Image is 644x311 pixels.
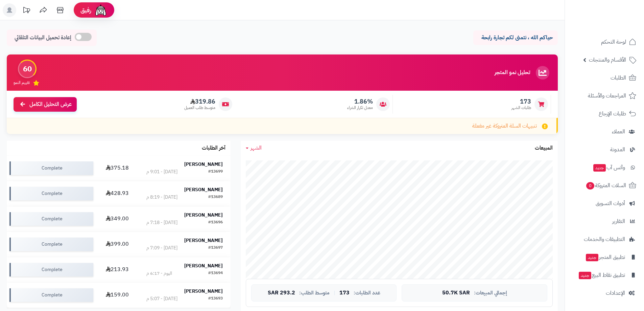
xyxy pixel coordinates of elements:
[347,105,373,111] span: معدل تكرار الشراء
[184,186,223,193] strong: [PERSON_NAME]
[96,206,139,231] td: 349.00
[208,245,223,251] div: #13697
[585,252,625,262] span: تطبيق المتجر
[535,145,553,151] h3: المبيعات
[569,159,640,176] a: وآتس آبجديد
[474,290,507,296] span: إجمالي المبيعات:
[599,109,626,118] span: طلبات الإرجاع
[339,290,350,296] span: 173
[598,7,638,22] img: logo-2.png
[299,290,330,296] span: متوسط الطلب:
[29,101,72,108] span: عرض التحليل الكامل
[569,34,640,50] a: لوحة التحكم
[569,285,640,301] a: الإعدادات
[511,98,531,105] span: 173
[184,288,223,295] strong: [PERSON_NAME]
[9,212,93,226] div: Complete
[569,88,640,104] a: المراجعات والأسئلة
[569,213,640,229] a: التقارير
[208,169,223,175] div: #13699
[184,105,215,111] span: متوسط طلب العميل
[96,181,139,206] td: 428.93
[569,249,640,265] a: تطبيق المتجرجديد
[146,245,177,251] div: [DATE] - 7:09 م
[268,290,295,296] span: 293.2 SAR
[579,272,591,279] span: جديد
[184,237,223,244] strong: [PERSON_NAME]
[96,232,139,257] td: 399.00
[14,97,77,112] a: عرض التحليل الكامل
[15,34,71,42] span: إعادة تحميل البيانات التلقائي
[511,105,531,111] span: طلبات الشهر
[202,145,225,151] h3: آخر الطلبات
[569,195,640,212] a: أدوات التسويق
[9,288,93,302] div: Complete
[584,235,625,244] span: التطبيقات والخدمات
[586,181,626,190] span: السلات المتروكة
[18,3,35,19] a: تحديثات المنصة
[347,98,373,105] span: 1.86%
[184,161,223,168] strong: [PERSON_NAME]
[208,194,223,201] div: #13689
[586,182,595,190] span: 0
[610,145,625,154] span: المدونة
[472,122,537,130] span: تنبيهات السلة المتروكة غير مفعلة
[578,270,625,280] span: تطبيق نقاط البيع
[569,231,640,247] a: التطبيقات والخدمات
[569,267,640,283] a: تطبيق نقاط البيعجديد
[569,70,640,86] a: الطلبات
[588,91,626,101] span: المراجعات والأسئلة
[184,262,223,269] strong: [PERSON_NAME]
[146,219,177,226] div: [DATE] - 7:18 م
[208,295,223,302] div: #13693
[9,263,93,276] div: Complete
[596,199,625,208] span: أدوات التسويق
[208,270,223,277] div: #13694
[96,156,139,181] td: 375.18
[586,254,598,261] span: جديد
[569,124,640,140] a: العملاء
[14,80,30,86] span: تقييم النمو
[9,161,93,175] div: Complete
[569,141,640,158] a: المدونة
[442,290,470,296] span: 50.7K SAR
[478,34,553,42] p: حياكم الله ، نتمنى لكم تجارة رابحة
[612,217,625,226] span: التقارير
[569,106,640,122] a: طلبات الإرجاع
[246,144,262,152] a: الشهر
[354,290,380,296] span: عدد الطلبات:
[96,283,139,308] td: 159.00
[146,295,177,302] div: [DATE] - 5:07 م
[208,219,223,226] div: #13696
[184,212,223,219] strong: [PERSON_NAME]
[593,164,606,172] span: جديد
[593,163,625,172] span: وآتس آب
[611,73,626,83] span: الطلبات
[146,194,177,201] div: [DATE] - 8:19 م
[9,187,93,200] div: Complete
[146,270,172,277] div: اليوم - 6:17 م
[495,70,530,76] h3: تحليل نمو المتجر
[184,98,215,105] span: 319.86
[569,177,640,194] a: السلات المتروكة0
[94,3,108,17] img: ai-face.png
[606,288,625,298] span: الإعدادات
[80,6,91,14] span: رفيق
[589,55,626,65] span: الأقسام والمنتجات
[146,169,177,175] div: [DATE] - 9:01 م
[334,290,335,295] span: |
[601,37,626,47] span: لوحة التحكم
[96,257,139,282] td: 213.93
[9,238,93,251] div: Complete
[612,127,625,136] span: العملاء
[251,144,262,152] span: الشهر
